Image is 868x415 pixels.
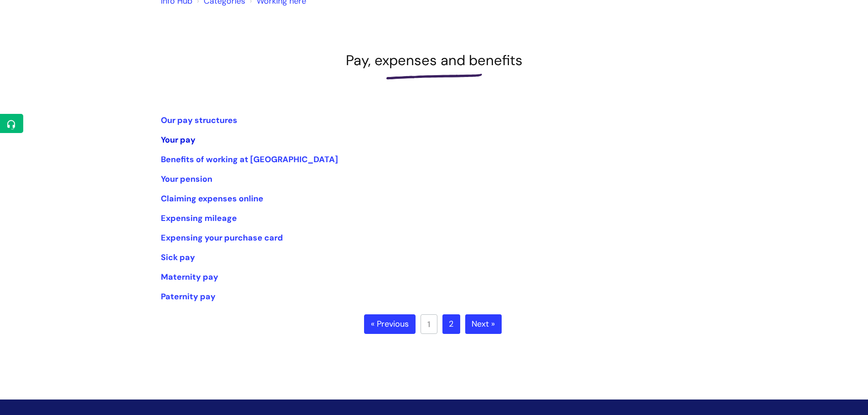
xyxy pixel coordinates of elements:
[161,193,263,204] a: Claiming expenses online
[161,52,708,69] h1: Pay, expenses and benefits
[161,272,218,282] a: Maternity pay
[442,314,460,334] a: 2
[161,252,195,263] a: Sick pay
[161,134,195,145] a: Your pay
[161,232,283,243] a: Expensing your purchase card
[161,154,338,165] a: Benefits of working at [GEOGRAPHIC_DATA]
[161,291,216,302] a: Paternity pay
[161,213,237,224] a: Expensing mileage
[364,314,416,334] a: « Previous
[161,174,212,184] a: Your pension
[161,115,237,126] a: Our pay structures
[465,314,502,334] a: Next »
[421,314,437,334] a: 1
